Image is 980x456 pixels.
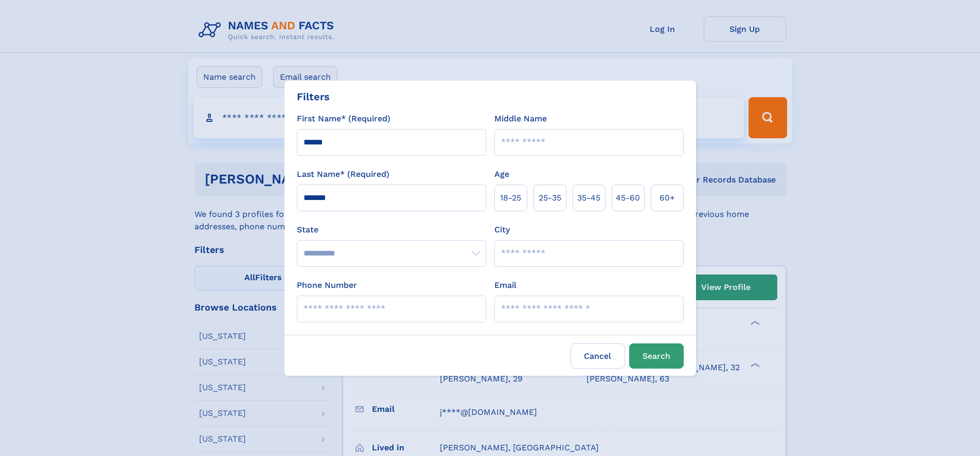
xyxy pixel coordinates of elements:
label: Middle Name [494,113,547,125]
label: City [494,224,510,236]
span: 18‑25 [500,192,521,204]
label: Cancel [571,343,625,369]
label: First Name* (Required) [297,113,390,125]
label: Phone Number [297,279,357,291]
span: 25‑35 [539,192,561,204]
button: Search [629,343,684,369]
label: Age [494,168,509,180]
label: State [297,224,486,236]
label: Last Name* (Required) [297,168,389,180]
span: 35‑45 [577,192,600,204]
div: Filters [297,89,330,104]
span: 60+ [660,192,675,204]
label: Email [494,279,516,291]
span: 45‑60 [616,192,640,204]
